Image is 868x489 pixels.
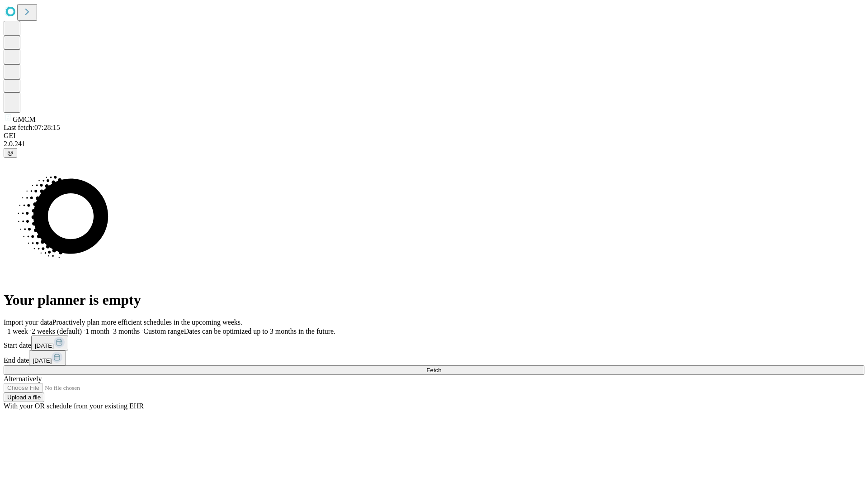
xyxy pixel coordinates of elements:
[31,336,68,350] button: [DATE]
[29,350,66,365] button: [DATE]
[4,393,44,402] button: Upload a file
[52,318,242,326] span: Proactively plan more efficient schedules in the upcoming weeks.
[143,327,184,335] span: Custom range
[7,327,28,335] span: 1 week
[4,336,864,350] div: Start date
[4,375,42,383] span: Alternatively
[33,357,52,364] span: [DATE]
[184,327,335,335] span: Dates can be optimized up to 3 months in the future.
[4,292,864,308] h1: Your planner is empty
[4,318,52,326] span: Import your data
[113,327,140,335] span: 3 months
[4,148,17,158] button: @
[4,350,864,365] div: End date
[426,367,441,374] span: Fetch
[32,327,82,335] span: 2 weeks (default)
[35,342,54,349] span: [DATE]
[85,327,109,335] span: 1 month
[4,140,864,148] div: 2.0.241
[4,402,144,410] span: With your OR schedule from your existing EHR
[4,365,864,375] button: Fetch
[4,124,60,131] span: Last fetch: 07:28:15
[13,115,36,123] span: GMCM
[7,149,14,156] span: @
[4,132,864,140] div: GEI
